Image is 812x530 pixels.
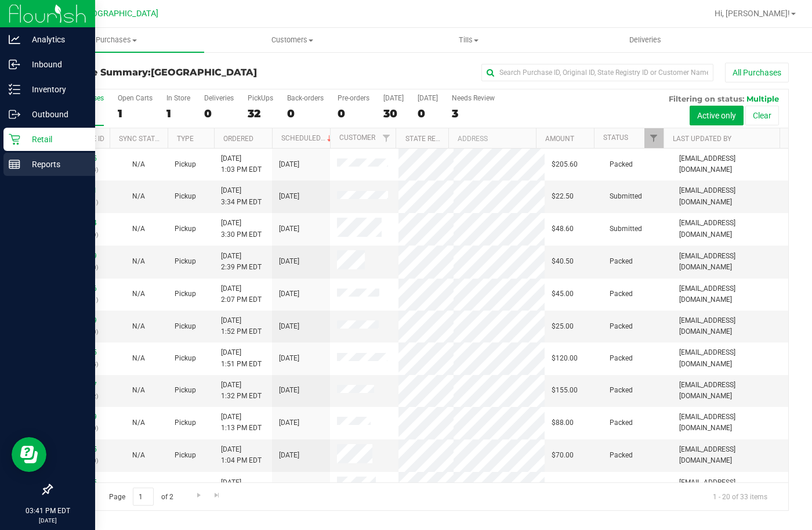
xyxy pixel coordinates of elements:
[175,256,196,267] span: Pickup
[20,107,90,121] p: Outbound
[132,385,145,396] button: N/A
[132,419,145,427] span: Not Applicable
[166,94,190,102] div: In Store
[383,94,404,102] div: [DATE]
[481,64,713,81] input: Search Purchase ID, Original ID, State Registry ID or Customer Name...
[132,386,145,394] span: Not Applicable
[9,158,20,170] inline-svg: Reports
[118,94,153,102] div: Open Carts
[418,94,438,102] div: [DATE]
[338,107,369,120] div: 0
[132,417,145,428] button: N/A
[279,289,299,300] span: [DATE]
[132,191,145,202] button: N/A
[610,159,633,170] span: Packed
[223,135,253,143] a: Ordered
[175,289,196,300] span: Pickup
[175,450,196,461] span: Pickup
[287,94,324,102] div: Back-orders
[552,353,578,364] span: $120.00
[175,321,196,332] span: Pickup
[175,353,196,364] span: Pickup
[221,444,262,466] span: [DATE] 1:04 PM EDT
[28,35,204,45] span: Purchases
[552,450,574,461] span: $70.00
[204,107,234,120] div: 0
[552,289,574,300] span: $45.00
[51,67,297,78] h3: Purchase Summary:
[175,417,196,428] span: Pickup
[5,506,90,516] p: 03:41 PM EDT
[745,106,779,125] button: Clear
[248,107,273,120] div: 32
[679,283,781,305] span: [EMAIL_ADDRESS][DOMAIN_NAME]
[221,251,262,273] span: [DATE] 2:39 PM EDT
[20,132,90,146] p: Retail
[132,353,145,364] button: N/A
[552,417,574,428] span: $88.00
[175,191,196,202] span: Pickup
[552,321,574,332] span: $25.00
[679,347,781,369] span: [EMAIL_ADDRESS][DOMAIN_NAME]
[221,218,262,240] span: [DATE] 3:30 PM EDT
[725,63,789,82] button: All Purchases
[715,9,790,18] span: Hi, [PERSON_NAME]!
[552,385,578,396] span: $155.00
[279,385,299,396] span: [DATE]
[376,128,396,148] a: Filter
[669,94,744,103] span: Filtering on status:
[221,380,262,402] span: [DATE] 1:32 PM EDT
[132,289,145,300] button: N/A
[132,223,145,235] button: N/A
[610,223,642,235] span: Submitted
[119,135,164,143] a: Sync Status
[279,450,299,461] span: [DATE]
[552,159,578,170] span: $205.60
[221,283,262,305] span: [DATE] 2:07 PM EDT
[175,385,196,396] span: Pickup
[132,354,145,362] span: Not Applicable
[279,353,299,364] span: [DATE]
[679,380,781,402] span: [EMAIL_ADDRESS][DOMAIN_NAME]
[221,412,262,434] span: [DATE] 1:13 PM EDT
[99,488,183,506] span: Page of 2
[452,94,495,102] div: Needs Review
[287,107,324,120] div: 0
[177,135,194,143] a: Type
[448,128,536,149] th: Address
[20,57,90,71] p: Inbound
[221,315,262,337] span: [DATE] 1:52 PM EDT
[132,321,145,332] button: N/A
[679,185,781,207] span: [EMAIL_ADDRESS][DOMAIN_NAME]
[221,347,262,369] span: [DATE] 1:51 PM EDT
[279,159,299,170] span: [DATE]
[557,28,734,52] a: Deliveries
[279,191,299,202] span: [DATE]
[339,134,375,142] a: Customer
[9,84,20,95] inline-svg: Inventory
[9,134,20,145] inline-svg: Retail
[679,444,781,466] span: [EMAIL_ADDRESS][DOMAIN_NAME]
[132,451,145,459] span: Not Applicable
[248,94,273,102] div: PickUps
[205,35,380,45] span: Customers
[132,322,145,330] span: Not Applicable
[221,477,262,499] span: [DATE] 8:51 AM EDT
[704,488,777,505] span: 1 - 20 of 33 items
[610,353,633,364] span: Packed
[132,160,145,168] span: Not Applicable
[279,417,299,428] span: [DATE]
[204,94,234,102] div: Deliveries
[79,9,158,19] span: [GEOGRAPHIC_DATA]
[20,82,90,96] p: Inventory
[175,159,196,170] span: Pickup
[133,488,154,506] input: 1
[610,256,633,267] span: Packed
[5,516,90,525] p: [DATE]
[9,34,20,45] inline-svg: Analytics
[279,256,299,267] span: [DATE]
[552,256,574,267] span: $40.50
[132,256,145,267] button: N/A
[279,321,299,332] span: [DATE]
[610,191,642,202] span: Submitted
